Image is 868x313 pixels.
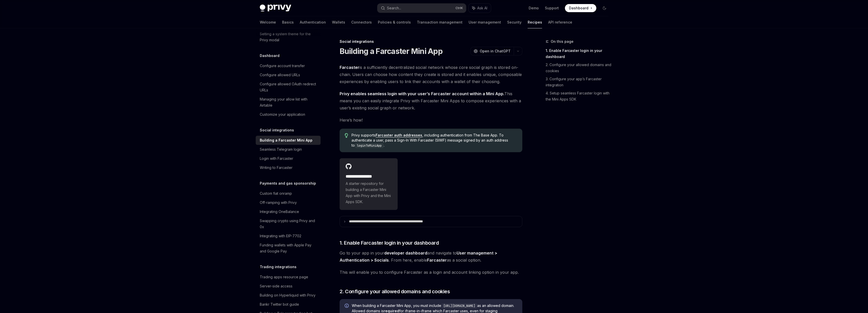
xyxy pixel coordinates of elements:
a: Transaction management [417,16,463,28]
button: Toggle dark mode [600,4,608,12]
h5: Trading integrations [260,264,297,270]
a: Managing your allow list with Airtable [256,95,321,110]
div: Server-side access [260,283,292,289]
code: [URL][DOMAIN_NAME] [441,303,477,308]
a: Trading apps resource page [256,272,321,282]
a: Support [545,6,559,11]
svg: Tip [345,133,348,138]
span: Ask AI [477,6,487,11]
a: Farcaster [340,65,359,70]
a: Off-ramping with Privy [256,198,321,207]
a: Building on Hyperliquid with Privy [256,291,321,300]
div: Integrating OneBalance [260,209,299,215]
div: Login with Farcaster [260,155,293,162]
a: Server-side access [256,282,321,291]
a: User management [469,16,501,28]
a: Custom fiat onramp [256,189,321,198]
span: 1. Enable Farcaster login in your dashboard [340,239,439,246]
a: Recipes [528,16,542,28]
a: Bankr Twitter bot guide [256,300,321,309]
img: dark logo [260,5,291,12]
div: Customize your application [260,111,305,118]
div: Funding wallets with Apple Pay and Google Pay [260,242,318,254]
a: Basics [282,16,294,28]
button: Open in ChatGPT [470,47,514,55]
div: Social integrations [340,39,522,44]
a: Wallets [332,16,345,28]
div: Swapping crypto using Privy and 0x [260,218,318,230]
a: 2. Configure your allowed domains and cookies [546,61,613,75]
h5: Payments and gas sponsorship [260,180,316,186]
a: Policies & controls [378,16,411,28]
a: Demo [529,6,539,11]
div: Configure allowed URLs [260,72,300,78]
div: Bankr Twitter bot guide [260,301,299,307]
span: Go to your app in your and navigate to . From here, enable as a social option. [340,249,522,264]
strong: required [384,309,399,313]
button: Search...CtrlK [377,4,466,13]
span: 2. Configure your allowed domains and cookies [340,288,450,295]
a: Farcaster auth addresses [376,133,422,138]
svg: Info [345,304,350,309]
a: API reference [548,16,572,28]
strong: Privy enables seamless login with your user’s Farcaster account within a Mini App. [340,91,504,96]
a: Login with Farcaster [256,154,321,163]
a: Welcome [260,16,276,28]
div: Writing to Farcaster [260,165,292,171]
div: Configure allowed OAuth redirect URLs [260,81,318,93]
div: Managing your allow list with Airtable [260,96,318,108]
a: Funding wallets with Apple Pay and Google Pay [256,241,321,256]
span: On this page [551,38,574,45]
span: A starter repository for building a Farcaster Mini App with Privy and the Mini Apps SDK. [346,181,392,205]
div: Trading apps resource page [260,274,308,280]
div: Integrating with EIP-7702 [260,233,301,239]
div: Search... [387,5,401,11]
span: Here’s how! [340,116,522,124]
h1: Building a Farcaster Mini App [340,47,442,56]
a: Building a Farcaster Mini App [256,136,321,145]
a: 1. Enable Farcaster login in your dashboard [546,47,613,61]
a: Setting a system theme for the Privy modal [256,29,321,45]
div: Off-ramping with Privy [260,200,297,206]
div: Setting a system theme for the Privy modal [260,31,318,43]
div: Building on Hyperliquid with Privy [260,292,316,298]
a: Connectors [351,16,372,28]
span: Ctrl K [455,6,463,10]
a: Seamless Telegram login [256,145,321,154]
a: Configure allowed OAuth redirect URLs [256,80,321,95]
div: Seamless Telegram login [260,146,302,152]
h5: Social integrations [260,127,294,133]
span: is a sufficiently decentralized social network whose core social graph is stored on-chain. Users ... [340,64,522,85]
code: loginToMiniApp [355,143,384,148]
a: Customize your application [256,110,321,119]
a: Writing to Farcaster [256,163,321,172]
a: Security [507,16,522,28]
span: Open in ChatGPT [480,49,511,54]
a: 4. Setup seamless Farcaster login with the Mini Apps SDK [546,89,613,103]
a: Configure allowed URLs [256,70,321,80]
div: Building a Farcaster Mini App [260,137,312,143]
a: Integrating OneBalance [256,207,321,216]
a: Dashboard [565,4,596,12]
div: Configure account transfer [260,63,305,69]
strong: User management > Authentication > Socials [340,250,497,263]
h5: Dashboard [260,53,280,59]
div: Custom fiat onramp [260,190,292,197]
a: Configure account transfer [256,61,321,70]
a: 3. Configure your app’s Farcaster integration [546,75,613,89]
a: Authentication [300,16,326,28]
a: Swapping crypto using Privy and 0x [256,216,321,231]
button: Ask AI [469,4,491,13]
a: developer dashboard [384,250,427,256]
span: This means you can easily integrate Privy with Farcaster Mini Apps to compose experiences with a ... [340,90,522,111]
strong: Farcaster [427,258,447,263]
span: This will enable you to configure Farcaster as a login and account linking option in your app. [340,269,522,276]
a: Integrating with EIP-7702 [256,231,321,241]
span: Privy supports , including authentication from The Base App. To authenticate a user, pass a Sign-... [352,133,517,148]
a: **** **** **** **A starter repository for building a Farcaster Mini App with Privy and the Mini A... [340,158,398,210]
span: Dashboard [569,6,588,11]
